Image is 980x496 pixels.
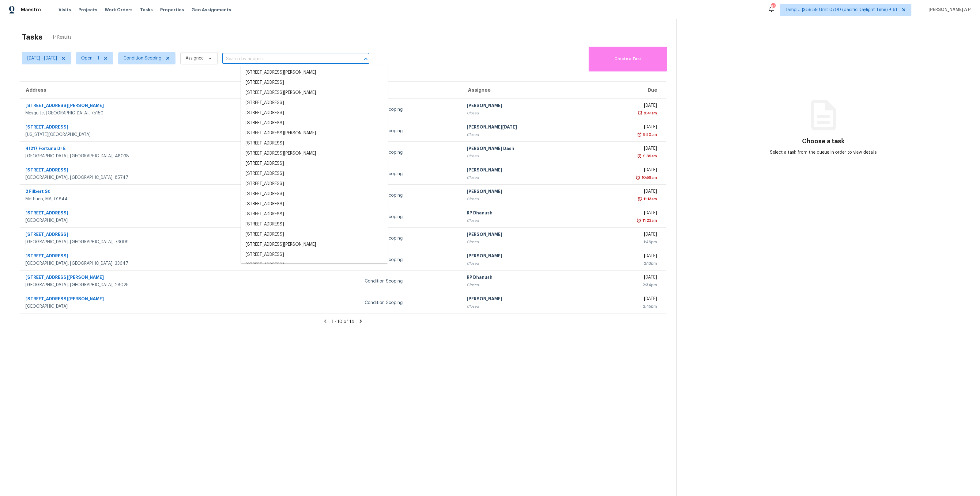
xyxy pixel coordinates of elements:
li: [STREET_ADDRESS] [241,209,388,219]
li: [STREET_ADDRESS] [241,169,388,179]
img: Overdue Alarm Icon [635,175,640,181]
div: Select a task from the queue in order to view details [750,149,897,156]
div: Condition Scoping [365,278,457,284]
th: Type [360,82,462,99]
li: [STREET_ADDRESS] [241,118,388,128]
div: [STREET_ADDRESS] [25,253,258,260]
div: Closed [467,239,585,245]
img: Overdue Alarm Icon [637,196,642,202]
div: [DATE] [595,102,657,110]
div: Closed [467,153,585,159]
li: [STREET_ADDRESS] [241,78,388,88]
span: Open + 1 [81,55,99,61]
div: [GEOGRAPHIC_DATA], [GEOGRAPHIC_DATA], 48038 [25,153,258,159]
div: [US_STATE][GEOGRAPHIC_DATA] [25,132,258,138]
li: [STREET_ADDRESS] [241,219,388,229]
div: [DATE] [595,145,657,153]
div: Closed [467,175,585,181]
th: Address [20,82,263,99]
div: [DATE] [595,296,657,303]
button: Close [361,55,370,63]
span: Visits [58,7,71,13]
div: Closed [467,196,585,202]
div: [PERSON_NAME] [467,167,585,175]
div: RP Dhanush [467,210,585,217]
span: Assignee [186,55,204,61]
div: Closed [467,303,585,310]
h3: Choose a task [802,138,845,144]
li: [STREET_ADDRESS] [241,199,388,209]
li: [STREET_ADDRESS] [241,229,388,240]
div: 2:34pm [595,282,657,288]
img: Overdue Alarm Icon [638,110,643,116]
li: [STREET_ADDRESS] [241,108,388,118]
img: Overdue Alarm Icon [637,153,642,159]
span: [PERSON_NAME] A P [926,7,971,13]
li: [STREET_ADDRESS] [241,189,388,199]
div: Closed [467,110,585,116]
div: [PERSON_NAME] [467,296,585,303]
div: Condition Scoping [365,128,457,134]
img: Overdue Alarm Icon [636,217,641,224]
div: 1:46pm [595,239,657,245]
div: Condition Scoping [365,192,457,198]
th: Due [590,82,666,99]
div: [DATE] [595,167,657,175]
div: Condition Scoping [365,106,457,113]
div: [STREET_ADDRESS] [25,231,258,239]
li: [STREET_ADDRESS][PERSON_NAME] [241,88,388,98]
li: [STREET_ADDRESS][PERSON_NAME] [241,67,388,78]
div: [DATE] [595,274,657,282]
div: [DATE] [595,253,657,260]
div: [GEOGRAPHIC_DATA], [GEOGRAPHIC_DATA], 28025 [25,282,258,288]
div: [PERSON_NAME] [467,231,585,239]
div: 8:41am [643,110,657,116]
div: [DATE] [595,210,657,217]
div: [DATE] [595,231,657,239]
div: [DATE] [595,188,657,196]
li: [STREET_ADDRESS][PERSON_NAME] [241,148,388,159]
div: 9:39am [642,153,657,159]
img: Overdue Alarm Icon [637,132,642,138]
div: [PERSON_NAME] [467,102,585,110]
span: Geo Assignments [191,7,231,13]
div: Closed [467,282,585,288]
div: 41217 Fortuna Dr E [25,145,258,153]
span: Maestro [21,7,41,13]
div: Condition Scoping [365,171,457,177]
div: [STREET_ADDRESS] [25,124,258,132]
th: Assignee [462,82,590,99]
div: 642 [771,4,775,10]
li: [STREET_ADDRESS] [241,159,388,169]
span: Work Orders [105,7,133,13]
span: Projects [78,7,97,13]
div: [STREET_ADDRESS][PERSON_NAME] [25,102,258,110]
div: [PERSON_NAME] [467,253,585,260]
div: [GEOGRAPHIC_DATA], [GEOGRAPHIC_DATA], 73099 [25,239,258,245]
div: 11:13am [642,196,657,202]
span: Tamp[…]3:59:59 Gmt 0700 (pacific Daylight Time) + 61 [785,7,897,13]
li: [STREET_ADDRESS] [241,250,388,260]
div: 2 Filbert St [25,188,258,196]
span: Condition Scoping [123,55,161,61]
div: [STREET_ADDRESS] [25,210,258,217]
div: Mesquite, [GEOGRAPHIC_DATA], 75150 [25,110,258,116]
div: [STREET_ADDRESS][PERSON_NAME] [25,296,258,303]
span: Tasks [140,8,153,12]
div: Condition Scoping [365,214,457,220]
div: [GEOGRAPHIC_DATA], [GEOGRAPHIC_DATA], 33647 [25,260,258,267]
span: Create a Task [592,56,664,63]
div: 11:22am [641,217,657,224]
button: Create a Task [589,47,667,71]
div: Condition Scoping [365,235,457,241]
div: [PERSON_NAME][DATE] [467,124,585,132]
span: 1 - 10 of 14 [332,320,354,324]
div: RP Dhanush [467,274,585,282]
div: [STREET_ADDRESS][PERSON_NAME] [25,274,258,282]
div: [GEOGRAPHIC_DATA] [25,303,258,310]
h2: Tasks [22,34,43,40]
div: Condition Scoping [365,257,457,263]
div: [DATE] [595,124,657,132]
li: [STREET_ADDRESS] [241,98,388,108]
div: [GEOGRAPHIC_DATA] [25,217,258,224]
